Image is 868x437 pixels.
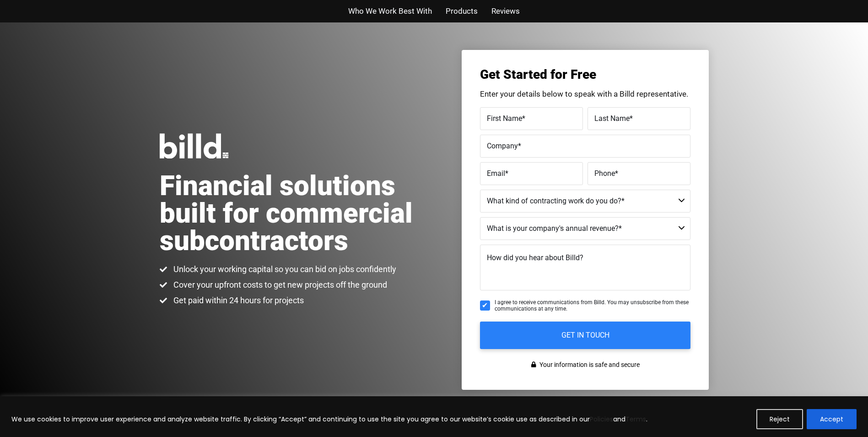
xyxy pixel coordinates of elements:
[491,5,520,18] a: Reviews
[495,299,690,312] span: I agree to receive communications from Billd. You may unsubscribe from these communications at an...
[480,300,490,311] input: I agree to receive communications from Billd. You may unsubscribe from these communications at an...
[594,169,615,177] span: Phone
[807,409,857,429] button: Accept
[487,141,518,150] span: Company
[487,169,505,177] span: Email
[446,5,478,18] a: Products
[348,5,432,18] a: Who We Work Best With
[487,114,522,122] span: First Name
[171,264,396,275] span: Unlock your working capital so you can bid on jobs confidently
[171,295,304,306] span: Get paid within 24 hours for projects
[11,414,647,425] p: We use cookies to improve user experience and analyze website traffic. By clicking “Accept” and c...
[756,409,803,429] button: Reject
[537,358,640,371] span: Your information is safe and secure
[487,253,583,262] span: How did you hear about Billd?
[625,415,646,424] a: Terms
[480,322,690,349] input: GET IN TOUCH
[480,68,690,81] h3: Get Started for Free
[160,172,434,255] h1: Financial solutions built for commercial subcontractors
[171,279,387,290] span: Cover your upfront costs to get new projects off the ground
[594,114,630,122] span: Last Name
[480,90,690,98] p: Enter your details below to speak with a Billd representative.
[590,415,613,424] a: Policies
